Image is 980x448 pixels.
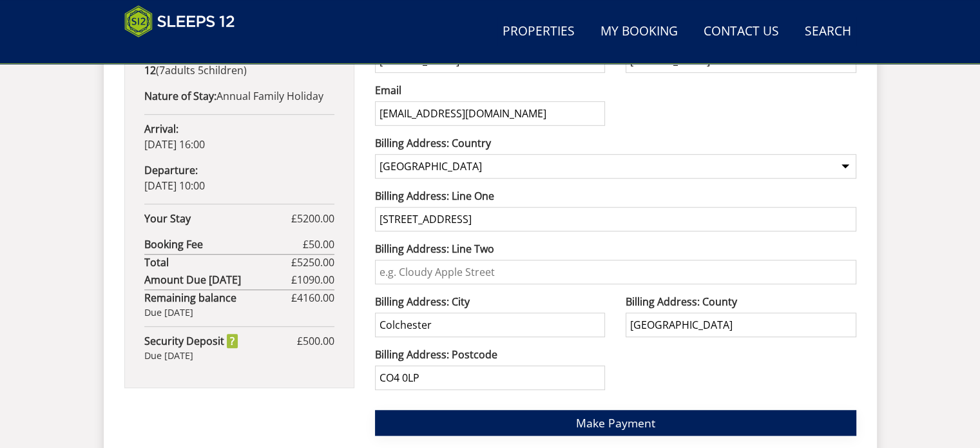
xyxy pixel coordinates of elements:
[698,17,784,46] a: Contact Us
[144,63,156,77] strong: 12
[190,63,195,77] span: s
[144,89,216,103] strong: Nature of Stay:
[303,237,334,252] span: £
[375,260,856,284] input: e.g. Cloudy Apple Street
[375,347,605,362] label: Billing Address: Postcode
[800,17,856,46] a: Search
[309,237,334,251] span: 50.00
[144,162,334,193] p: [DATE] 10:00
[144,349,334,363] div: Due [DATE]
[375,241,856,257] label: Billing Address: Line Two
[144,306,334,320] div: Due [DATE]
[144,121,334,152] p: [DATE] 16:00
[118,45,253,56] iframe: Customer reviews powered by Trustpilot
[227,63,244,77] span: ren
[144,272,291,287] strong: Amount Due [DATE]
[375,207,856,231] input: e.g. Two Many House
[291,290,334,306] span: £
[144,333,238,349] strong: Security Deposit
[159,63,195,77] span: adult
[144,255,291,270] strong: Total
[291,211,334,226] span: £
[124,5,235,37] img: Sleeps 12
[297,273,334,287] span: 1090.00
[144,122,178,136] strong: Arrival:
[375,313,605,337] input: e.g. Yeovil
[375,135,856,151] label: Billing Address: Country
[375,294,605,309] label: Billing Address: City
[375,188,856,204] label: Billing Address: Line One
[159,63,165,77] span: 7
[303,334,334,348] span: 500.00
[198,63,204,77] span: 5
[297,211,334,226] span: 5200.00
[144,88,334,104] p: Annual Family Holiday
[144,211,291,226] strong: Your Stay
[375,365,605,390] input: e.g. BA22 8WA
[626,313,856,337] input: e.g. Somerset
[595,17,683,46] a: My Booking
[144,163,198,177] strong: Departure:
[576,415,655,431] span: Make Payment
[195,63,244,77] span: child
[291,255,334,270] span: £
[144,63,247,77] span: ( )
[626,294,856,309] label: Billing Address: County
[375,83,605,98] label: Email
[144,290,291,306] strong: Remaining balance
[375,410,856,435] button: Make Payment
[497,17,580,46] a: Properties
[297,291,334,305] span: 4160.00
[297,333,334,349] span: £
[297,255,334,269] span: 5250.00
[144,237,303,252] strong: Booking Fee
[291,272,334,287] span: £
